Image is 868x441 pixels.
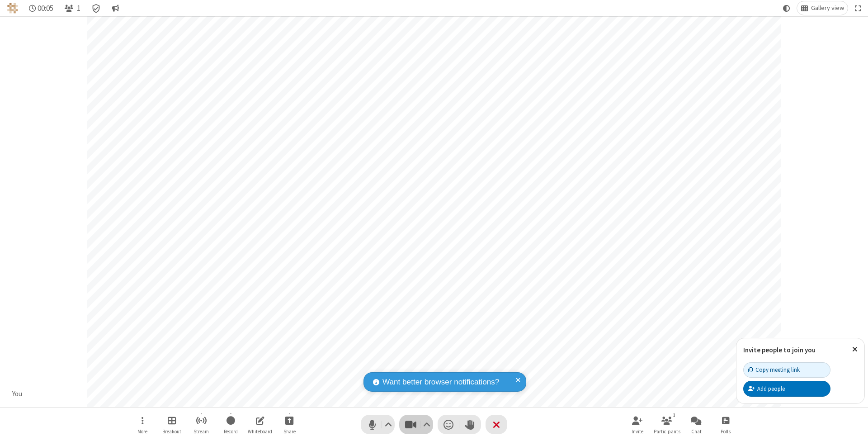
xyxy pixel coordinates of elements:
span: Chat [691,429,702,434]
button: Open shared whiteboard [246,412,274,437]
button: Open participant list [653,412,680,437]
button: End or leave meeting [486,415,507,434]
button: Raise hand [459,415,481,434]
span: Breakout [162,429,181,434]
span: Record [224,429,238,434]
button: Open menu [129,412,156,437]
button: Start streaming [188,412,215,437]
span: Stream [193,429,209,434]
img: QA Selenium DO NOT DELETE OR CHANGE [7,3,18,14]
button: Send a reaction [438,415,459,434]
button: Invite participants (⌘+Shift+I) [624,412,651,437]
button: Open participant list [61,1,84,15]
div: 1 [670,411,678,419]
button: Change layout [797,1,848,15]
span: More [137,429,147,434]
button: Fullscreen [851,1,865,15]
span: 1 [77,4,80,13]
label: Invite people to join you [743,346,816,354]
div: Copy meeting link [748,365,800,374]
span: Invite [632,429,643,434]
button: Mute (⌘+Shift+A) [361,415,395,434]
div: Meeting details Encryption enabled [88,1,105,15]
div: Timer [25,1,57,15]
button: Conversation [108,1,123,15]
button: Add people [743,381,830,396]
button: Copy meeting link [743,362,830,378]
button: Using system theme [779,1,794,15]
button: Video setting [421,415,433,434]
span: Want better browser notifications? [382,376,499,388]
span: Participants [654,429,680,434]
button: Start recording [217,412,244,437]
button: Close popover [845,338,864,360]
button: Open chat [683,412,710,437]
button: Open poll [712,412,739,437]
button: Manage Breakout Rooms [158,412,185,437]
span: Gallery view [811,5,844,12]
span: Share [283,429,296,434]
span: Whiteboard [248,429,272,434]
button: Start sharing [276,412,303,437]
span: 00:05 [38,4,53,13]
div: You [9,389,26,399]
button: Stop video (⌘+Shift+V) [399,415,433,434]
button: Audio settings [382,415,395,434]
span: Polls [721,429,731,434]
